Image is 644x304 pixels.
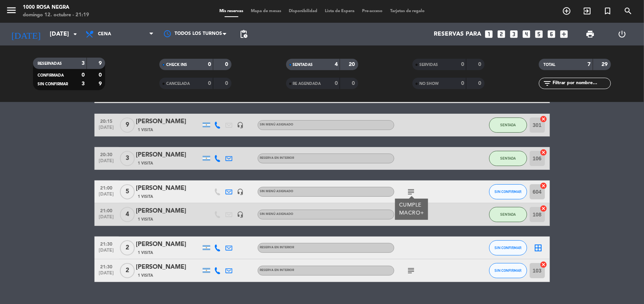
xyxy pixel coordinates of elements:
span: SENTADAS [293,63,313,67]
div: [PERSON_NAME] [136,206,201,216]
div: CUMPLE MACRO+ [399,201,424,217]
strong: 9 [99,81,103,86]
span: 2 [120,263,135,278]
i: headset_mic [237,211,244,218]
i: filter_list [543,79,552,88]
i: [DATE] [6,26,46,42]
span: 3 [120,151,135,166]
button: SIN CONFIRMAR [489,263,527,278]
span: CANCELADA [166,82,190,86]
span: CONFIRMADA [38,74,64,77]
button: SIN CONFIRMAR [489,184,527,199]
span: 21:00 [97,206,116,215]
strong: 0 [225,62,230,67]
span: [DATE] [97,248,116,257]
i: arrow_drop_down [71,30,80,39]
i: turned_in_not [603,6,612,16]
div: LOG OUT [606,23,638,45]
strong: 20 [349,62,356,67]
span: 20:30 [97,150,116,158]
span: [DATE] [97,215,116,223]
strong: 0 [82,72,85,78]
span: Reservas para [434,31,481,38]
span: [DATE] [97,271,116,279]
span: RESERVA EN INTERIOR [260,246,294,249]
button: SENTADA [489,118,527,133]
i: looks_4 [521,29,531,39]
span: SIN CONFIRMAR [494,246,521,250]
span: SENTADA [500,212,516,216]
span: SIN CONFIRMAR [494,268,521,273]
span: SERVIDAS [419,63,438,67]
span: 1 Visita [138,216,153,223]
span: 1 Visita [138,127,153,133]
strong: 3 [82,61,85,66]
span: 1 Visita [138,160,153,166]
i: looks_two [496,29,506,39]
i: subject [407,266,416,275]
span: 4 [120,207,135,222]
span: Mis reservas [216,9,247,13]
span: 1 Visita [138,273,153,279]
button: SIN CONFIRMAR [489,240,527,255]
strong: 0 [208,62,211,67]
span: Disponibilidad [285,9,321,13]
button: SENTADA [489,151,527,166]
div: domingo 12. octubre - 21:19 [23,11,89,19]
span: 1 Visita [138,194,153,200]
span: Sin menú asignado [260,123,294,126]
span: Sin menú asignado [260,213,294,216]
i: add_box [559,29,569,39]
strong: 0 [208,81,211,86]
span: NO SHOW [419,82,439,86]
i: menu [6,5,17,16]
span: 21:30 [97,262,116,271]
span: 20:15 [97,116,116,125]
i: cancel [540,182,548,190]
i: cancel [540,115,548,123]
span: Tarjetas de regalo [386,9,428,13]
span: TOTAL [543,63,555,67]
i: cancel [540,149,548,156]
span: 21:00 [97,183,116,192]
i: search [624,6,633,16]
i: looks_5 [534,29,544,39]
span: 9 [120,118,135,133]
i: subject [407,187,416,196]
span: RESERVADAS [38,62,62,66]
i: exit_to_app [583,6,592,16]
strong: 0 [461,62,464,67]
span: pending_actions [239,30,248,39]
span: 1 Visita [138,250,153,256]
span: SIN CONFIRMAR [38,82,68,86]
span: Pre-acceso [358,9,386,13]
strong: 0 [335,81,338,86]
i: looks_3 [509,29,519,39]
strong: 29 [602,62,609,67]
strong: 9 [99,61,103,66]
span: Mapa de mesas [247,9,285,13]
i: add_circle_outline [562,6,571,16]
input: Filtrar por nombre... [552,79,611,88]
strong: 0 [461,81,464,86]
i: headset_mic [237,122,244,128]
div: [PERSON_NAME] [136,183,201,193]
i: cancel [540,205,548,212]
button: SENTADA [489,207,527,222]
span: print [586,30,595,39]
i: power_settings_new [618,30,627,39]
i: looks_6 [546,29,556,39]
div: [PERSON_NAME] [136,262,201,272]
strong: 7 [588,62,591,67]
span: RE AGENDADA [293,82,321,86]
span: SENTADA [500,123,516,127]
strong: 3 [82,81,85,86]
strong: 0 [99,72,103,78]
strong: 0 [225,81,230,86]
span: [DATE] [97,192,116,201]
span: 5 [120,184,135,199]
span: RESERVA EN INTERIOR [260,269,294,272]
span: RESERVA EN INTERIOR [260,157,294,160]
span: SENTADA [500,156,516,160]
span: 2 [120,240,135,255]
